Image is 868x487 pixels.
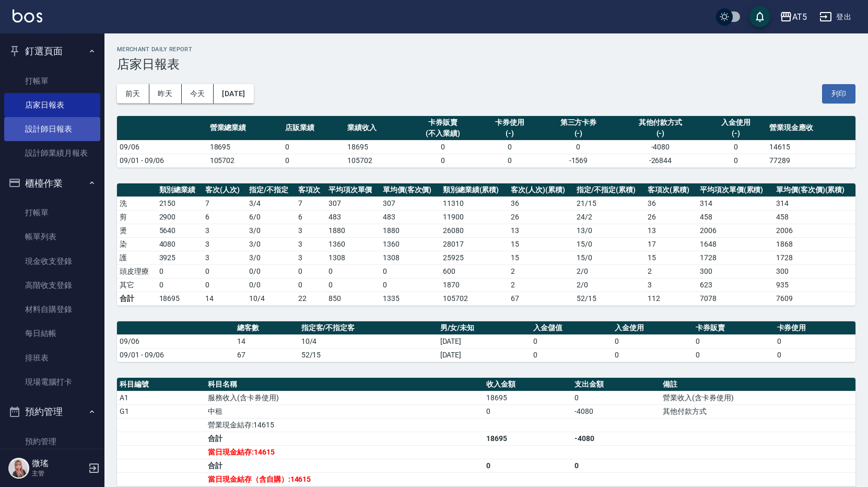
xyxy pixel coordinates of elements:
td: 25925 [440,251,509,264]
td: 67 [234,348,298,362]
div: 其他付款方式 [619,117,702,128]
th: 類別總業績(累積) [440,183,509,197]
td: 2006 [697,224,773,237]
td: 15 / 0 [574,237,645,251]
td: 2150 [157,196,203,210]
th: 客次(人次)(累積) [508,183,574,197]
td: 0 [380,264,440,278]
td: 09/06 [117,334,234,348]
td: 1880 [380,224,440,237]
td: 105702 [440,292,509,305]
th: 入金儲值 [531,321,612,335]
td: 15 [508,237,574,251]
td: A1 [117,391,205,404]
div: (-) [619,128,702,139]
a: 高階收支登錄 [4,273,100,297]
td: 燙 [117,224,157,237]
td: 2 / 0 [574,264,645,278]
div: (-) [481,128,538,139]
button: 登出 [815,7,855,27]
th: 指定客/不指定客 [299,321,438,335]
td: 3 / 0 [247,251,296,264]
th: 類別總業績 [157,183,203,197]
div: (-) [707,128,764,139]
td: 0 [531,334,612,348]
td: 0 [693,348,774,362]
th: 平均項次單價(累積) [697,183,773,197]
td: 09/06 [117,140,207,154]
td: 52/15 [574,292,645,305]
td: 15 / 0 [574,251,645,264]
td: 7 [296,196,326,210]
th: 男/女/未知 [438,321,531,335]
td: 其他付款方式 [660,404,855,418]
td: 14 [234,334,298,348]
td: 17 [645,237,697,251]
td: 2 [508,278,574,292]
td: 10/4 [247,292,296,305]
table: a dense table [117,183,855,306]
td: 7609 [773,292,855,305]
td: 935 [773,278,855,292]
td: 3 [203,251,247,264]
td: 1870 [440,278,509,292]
td: 3 / 0 [247,237,296,251]
td: 13 [508,224,574,237]
td: 112 [645,292,697,305]
td: 67 [508,292,574,305]
th: 單均價(客次價) [380,183,440,197]
td: 14 [203,292,247,305]
table: a dense table [117,116,855,168]
button: 昨天 [149,84,182,103]
td: 10/4 [299,334,438,348]
button: 釘選頁面 [4,38,100,65]
td: 3 [296,237,326,251]
td: 其它 [117,278,157,292]
a: 店家日報表 [4,93,100,117]
td: 09/01 - 09/06 [117,348,234,362]
td: 307 [326,196,380,210]
th: 卡券使用 [775,321,855,335]
td: [DATE] [438,334,531,348]
td: 營業現金結存:14615 [205,418,484,432]
a: 排班表 [4,346,100,370]
table: a dense table [117,378,855,486]
td: 0 [203,278,247,292]
td: -4080 [616,140,705,154]
a: 現場電腦打卡 [4,370,100,394]
td: 0 [705,154,767,167]
td: 1880 [326,224,380,237]
th: 平均項次單價 [326,183,380,197]
td: 458 [697,210,773,224]
td: 0 [484,459,572,472]
a: 打帳單 [4,201,100,225]
td: 0 [705,140,767,154]
td: 314 [697,196,773,210]
td: 6 [296,210,326,224]
td: 7078 [697,292,773,305]
td: 剪 [117,210,157,224]
td: -4080 [572,404,660,418]
th: 科目名稱 [205,378,484,391]
th: 營業現金應收 [767,116,855,141]
td: 21 / 15 [574,196,645,210]
th: 總客數 [234,321,298,335]
td: 1308 [326,251,380,264]
td: 77289 [767,154,855,167]
button: 預約管理 [4,398,100,425]
th: 支出金額 [572,378,660,391]
td: 11900 [440,210,509,224]
div: AT5 [792,10,807,24]
td: 0 [478,154,541,167]
td: 483 [326,210,380,224]
td: 600 [440,264,509,278]
td: 3 [296,251,326,264]
td: 中租 [205,404,484,418]
td: 3 [645,278,697,292]
td: 307 [380,196,440,210]
div: 卡券使用 [481,117,538,128]
td: [DATE] [438,348,531,362]
td: 5640 [157,224,203,237]
td: 105702 [345,154,407,167]
button: AT5 [776,6,811,28]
